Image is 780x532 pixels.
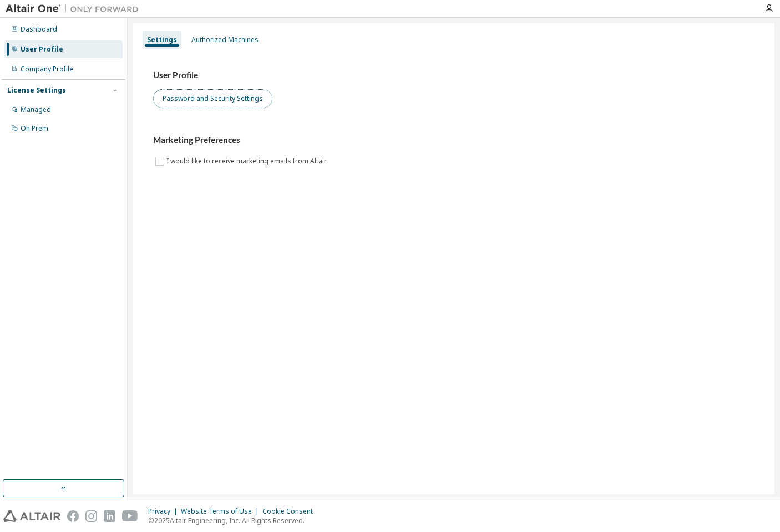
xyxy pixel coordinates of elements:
[148,507,181,516] div: Privacy
[21,105,51,114] div: Managed
[166,155,329,168] label: I would like to receive marketing emails from Altair
[153,89,272,108] button: Password and Security Settings
[67,510,79,522] img: facebook.svg
[191,35,259,44] div: Authorized Machines
[153,70,754,81] h3: User Profile
[104,510,115,522] img: linkedin.svg
[21,25,57,34] div: Dashboard
[85,510,97,522] img: instagram.svg
[147,35,177,44] div: Settings
[122,510,138,522] img: youtube.svg
[148,516,320,525] p: © 2025 Altair Engineering, Inc. All Rights Reserved.
[262,507,320,516] div: Cookie Consent
[21,124,48,133] div: On Prem
[153,135,754,146] h3: Marketing Preferences
[181,507,262,516] div: Website Terms of Use
[6,3,144,14] img: Altair One
[21,65,73,74] div: Company Profile
[21,45,63,54] div: User Profile
[3,510,60,522] img: altair_logo.svg
[7,86,66,95] div: License Settings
